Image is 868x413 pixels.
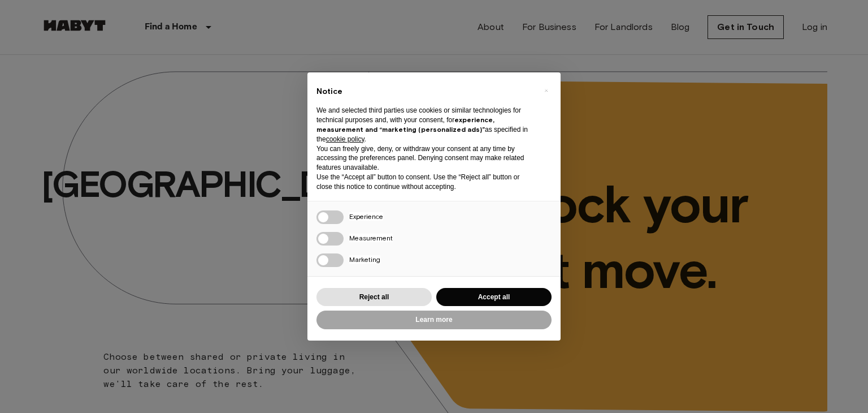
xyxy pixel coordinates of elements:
p: Use the “Accept all” button to consent. Use the “Reject all” button or close this notice to conti... [316,173,533,192]
p: You can freely give, deny, or withdraw your consent at any time by accessing the preferences pane... [316,144,533,173]
span: × [544,84,548,97]
a: cookie policy [326,135,364,143]
button: Accept all [436,288,552,307]
button: Close this notice [537,81,555,100]
button: Reject all [316,288,432,307]
span: Experience [349,212,383,221]
p: We and selected third parties use cookies or similar technologies for technical purposes and, wit... [316,106,533,144]
span: Measurement [349,234,393,242]
h2: Notice [316,86,533,97]
span: Marketing [349,255,380,264]
strong: experience, measurement and “marketing (personalized ads)” [316,115,494,134]
button: Learn more [316,311,552,329]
